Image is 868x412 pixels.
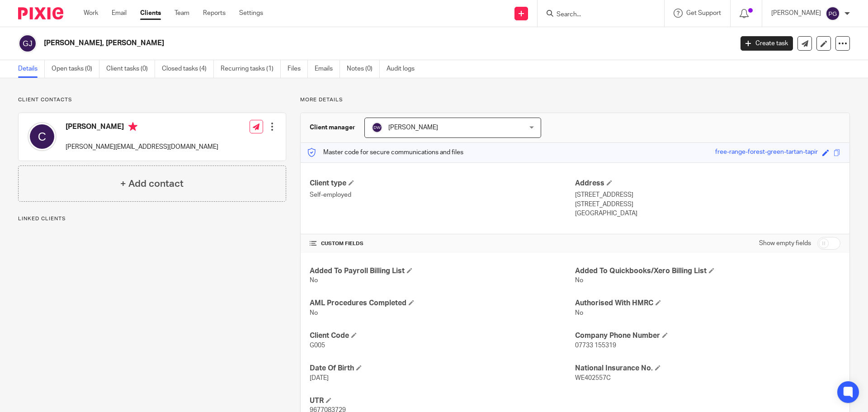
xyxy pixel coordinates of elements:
p: [STREET_ADDRESS] [575,190,840,199]
a: Recurring tasks (1) [221,60,281,78]
span: Get Support [686,10,721,16]
h4: Company Phone Number [575,331,840,341]
h4: + Add contact [120,177,184,191]
p: Linked clients [18,215,286,223]
img: svg%3E [28,122,57,151]
h4: Client type [310,179,575,188]
a: Details [18,60,45,78]
span: WE402557C [575,375,611,381]
a: Client tasks (0) [106,60,155,78]
a: Notes (0) [347,60,380,78]
p: [STREET_ADDRESS] [575,200,840,209]
span: No [575,277,583,284]
h4: Client Code [310,331,575,341]
h4: Address [575,179,840,188]
h2: [PERSON_NAME], [PERSON_NAME] [44,38,590,48]
a: Clients [140,9,161,18]
a: Settings [239,9,263,18]
h4: National Insurance No. [575,364,840,373]
span: G005 [310,342,325,349]
p: Self-employed [310,190,575,199]
a: Email [112,9,127,18]
h3: Client manager [310,123,355,132]
span: No [310,310,318,316]
img: svg%3E [372,122,382,133]
div: free-range-forest-green-tartan-tapir [715,147,818,158]
p: More details [300,96,850,104]
a: Team [175,9,189,18]
a: Create task [741,36,793,51]
input: Search [556,11,637,19]
h4: Added To Quickbooks/Xero Billing List [575,266,840,276]
a: Audit logs [387,60,421,78]
img: svg%3E [826,6,840,21]
h4: Date Of Birth [310,364,575,373]
i: Primary [128,122,137,131]
img: svg%3E [18,34,37,53]
h4: Authorised With HMRC [575,298,840,308]
a: Emails [315,60,340,78]
span: No [575,310,583,316]
h4: Added To Payroll Billing List [310,266,575,276]
a: Reports [203,9,226,18]
span: [PERSON_NAME] [388,124,438,131]
a: Open tasks (0) [52,60,99,78]
h4: UTR [310,396,575,406]
p: [GEOGRAPHIC_DATA] [575,209,840,218]
h4: CUSTOM FIELDS [310,240,575,247]
p: [PERSON_NAME][EMAIL_ADDRESS][DOMAIN_NAME] [66,142,218,152]
span: 07733 155319 [575,342,616,349]
h4: AML Procedures Completed [310,298,575,308]
img: Pixie [18,7,63,19]
span: [DATE] [310,375,329,381]
p: Master code for secure communications and files [307,148,463,157]
h4: [PERSON_NAME] [66,122,218,133]
p: [PERSON_NAME] [771,9,821,18]
a: Files [288,60,308,78]
span: No [310,277,318,284]
p: Client contacts [18,96,286,104]
a: Work [84,9,98,18]
label: Show empty fields [759,239,811,248]
a: Closed tasks (4) [162,60,214,78]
